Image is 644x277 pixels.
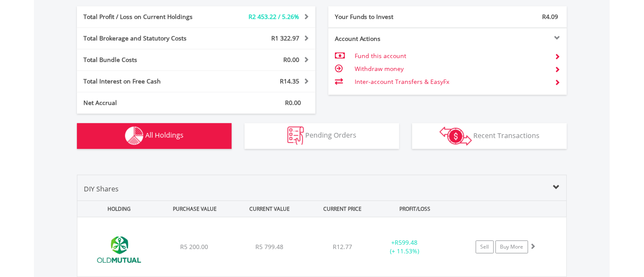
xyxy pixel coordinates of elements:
[285,98,301,107] span: R0.00
[84,184,119,194] span: DIY Shares
[496,240,528,253] a: Buy More
[233,201,307,217] div: CURRENT VALUE
[245,123,399,149] button: Pending Orders
[328,12,448,21] div: Your Funds to Invest
[280,77,299,85] span: R14.35
[77,12,216,21] div: Total Profit / Loss on Current Holdings
[355,49,548,62] td: Fund this account
[271,34,299,42] span: R1 322.97
[283,55,299,64] span: R0.00
[378,201,452,217] div: PROFIT/LOSS
[372,238,437,255] div: + (+ 11.53%)
[440,126,472,145] img: transactions-zar-wht.png
[78,201,156,217] div: HOLDING
[77,34,216,43] div: Total Brokerage and Statutory Costs
[248,12,299,21] span: R2 453.22 / 5.26%
[328,34,448,43] div: Account Actions
[145,130,184,140] span: All Holdings
[77,98,216,107] div: Net Accrual
[412,123,567,149] button: Recent Transactions
[77,77,216,86] div: Total Interest on Free Cash
[158,201,231,217] div: PURCHASE VALUE
[256,243,284,251] span: R5 799.48
[306,130,357,140] span: Pending Orders
[82,228,156,274] img: EQU.ZA.OMU.png
[308,201,377,217] div: CURRENT PRICE
[543,12,558,21] span: R4.09
[125,126,144,145] img: holdings-wht.png
[355,75,548,88] td: Inter-account Transfers & EasyFx
[474,130,540,140] span: Recent Transactions
[333,243,352,251] span: R12.77
[288,126,304,145] img: pending_instructions-wht.png
[355,62,548,75] td: Withdraw money
[395,238,418,246] span: R599.48
[476,240,494,253] a: Sell
[180,243,208,251] span: R5 200.00
[77,55,216,64] div: Total Bundle Costs
[77,123,232,149] button: All Holdings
